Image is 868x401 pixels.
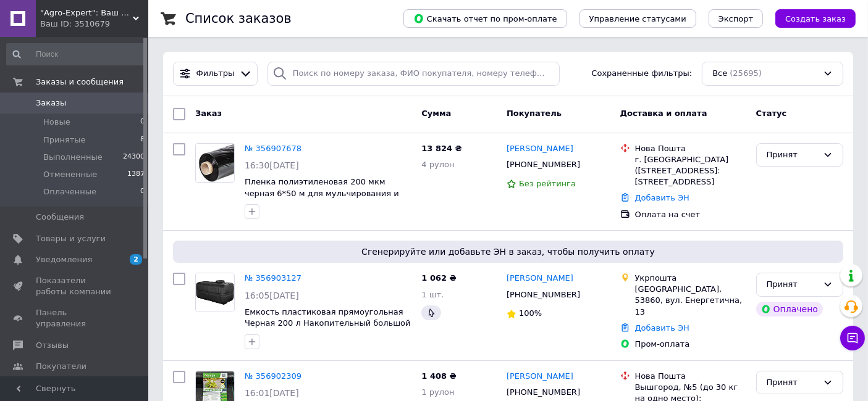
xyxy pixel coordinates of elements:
[635,154,746,188] div: г. [GEOGRAPHIC_DATA] ([STREET_ADDRESS]: [STREET_ADDRESS]
[43,169,97,180] span: Отмененные
[579,9,696,28] button: Управление статусами
[140,186,145,197] span: 0
[635,209,746,220] div: Оплата на счет
[245,307,411,339] a: Емкость пластиковая прямоугольная Черная 200 л Накопительный большой бак для воды
[36,212,84,223] span: Сообщения
[245,388,299,398] span: 16:01[DATE]
[40,7,133,19] span: "Agro-Expert": Ваш качественный урожай!
[767,278,818,291] div: Принят
[196,144,234,182] img: Фото товару
[36,340,69,351] span: Отзывы
[507,290,580,299] span: [PHONE_NUMBER]
[245,160,299,170] span: 16:30[DATE]
[140,134,145,146] span: 8
[245,371,301,381] a: № 356902309
[421,273,456,283] span: 1 062 ₴
[507,273,573,284] a: [PERSON_NAME]
[40,19,148,30] div: Ваш ID: 3510679
[43,186,96,197] span: Оплаченные
[635,339,746,350] div: Пром-оплата
[6,43,146,65] input: Поиск
[840,326,865,350] button: Чат с покупателем
[507,109,562,118] span: Покупатель
[767,149,818,162] div: Принят
[43,117,70,128] span: Новые
[36,307,114,329] span: Панель управления
[635,273,746,284] div: Укрпошта
[507,160,580,169] span: [PHONE_NUMBER]
[756,109,787,118] span: Статус
[195,273,235,312] a: Фото товару
[421,387,454,397] span: 1 рулон
[507,143,573,155] a: [PERSON_NAME]
[635,323,689,333] a: Добавить ЭН
[507,371,573,382] a: [PERSON_NAME]
[127,169,145,180] span: 1387
[785,14,846,23] span: Создать заказ
[245,291,299,300] span: 16:05[DATE]
[403,9,567,28] button: Скачать отчет по пром-оплате
[767,376,818,389] div: Принят
[36,254,92,265] span: Уведомления
[123,152,145,163] span: 24300
[635,193,689,202] a: Добавить ЭН
[519,179,576,188] span: Без рейтинга
[421,371,456,381] span: 1 408 ₴
[36,361,86,372] span: Покупатели
[130,254,142,265] span: 2
[36,97,66,109] span: Заказы
[519,308,542,318] span: 100%
[620,109,707,118] span: Доставка и оплата
[421,160,454,169] span: 4 рулон
[268,62,560,86] input: Поиск по номеру заказа, ФИО покупателя, номеру телефона, Email, номеру накладной
[775,9,856,28] button: Создать заказ
[589,14,686,23] span: Управление статусами
[195,143,235,183] a: Фото товару
[635,143,746,154] div: Нова Пошта
[43,152,103,163] span: Выполненные
[413,13,557,24] span: Скачать отчет по пром-оплате
[421,144,461,153] span: 13 824 ₴
[756,302,823,316] div: Оплачено
[592,68,693,80] span: Сохраненные фильтры:
[245,144,301,153] a: № 356907678
[178,246,838,258] span: Сгенерируйте или добавьте ЭН в заказ, чтобы получить оплату
[196,273,234,312] img: Фото товару
[36,76,124,88] span: Заказы и сообщения
[185,11,292,26] h1: Список заказов
[718,14,753,23] span: Экспорт
[195,109,222,118] span: Заказ
[245,177,399,209] a: Пленка полиэтиленовая 200 мкм черная 6*50 м для мульчирования и строительства
[730,68,762,78] span: (25695)
[421,109,451,118] span: Сумма
[245,273,301,283] a: № 356903127
[763,14,856,23] a: Создать заказ
[36,275,114,297] span: Показатели работы компании
[709,9,763,28] button: Экспорт
[635,284,746,318] div: [GEOGRAPHIC_DATA], 53860, вул. Енергетична, 13
[635,371,746,382] div: Нова Пошта
[507,387,580,397] span: [PHONE_NUMBER]
[43,134,86,146] span: Принятые
[36,233,106,244] span: Товары и услуги
[196,68,235,80] span: Фильтры
[712,68,727,80] span: Все
[140,117,145,128] span: 0
[421,290,444,299] span: 1 шт.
